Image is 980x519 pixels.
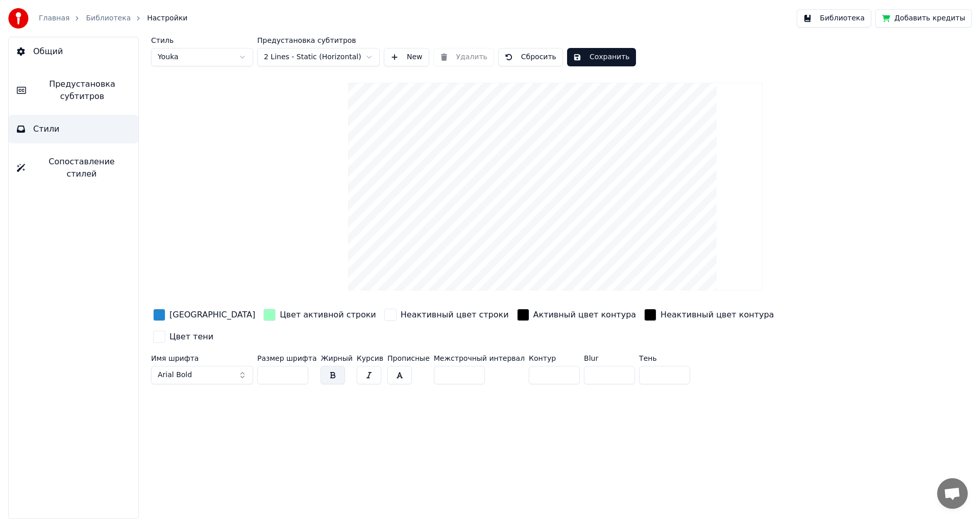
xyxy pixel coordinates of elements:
button: Активный цвет контура [515,307,639,323]
button: Стили [9,115,138,143]
button: Сбросить [498,48,563,66]
label: Контур [529,355,580,362]
div: Цвет активной строки [280,309,376,321]
button: New [384,48,429,66]
span: Сопоставление стилей [33,156,130,180]
nav: breadcrumb [39,13,187,23]
div: Неактивный цвет контура [660,309,774,321]
label: Имя шрифта [151,355,253,362]
button: Библиотека [797,9,871,28]
div: Открытый чат [937,478,968,509]
label: Blur [584,355,635,362]
div: Активный цвет контура [533,309,636,321]
span: Arial Bold [158,370,192,380]
button: Неактивный цвет строки [382,307,511,323]
button: Общий [9,37,138,66]
label: Курсив [357,355,383,362]
img: youka [8,8,29,29]
div: Неактивный цвет строки [401,309,509,321]
label: Предустановка субтитров [257,37,380,44]
button: Предустановка субтитров [9,70,138,111]
button: [GEOGRAPHIC_DATA] [151,307,257,323]
div: Цвет тени [169,331,213,343]
span: Настройки [147,13,187,23]
button: Сопоставление стилей [9,147,138,188]
span: Стили [33,123,60,135]
a: Библиотека [86,13,131,23]
label: Прописные [387,355,430,362]
span: Предустановка субтитров [34,78,130,103]
div: [GEOGRAPHIC_DATA] [169,309,255,321]
label: Тень [639,355,690,362]
a: Главная [39,13,69,23]
button: Неактивный цвет контура [642,307,776,323]
label: Межстрочный интервал [434,355,525,362]
button: Цвет тени [151,329,215,345]
label: Размер шрифта [257,355,316,362]
button: Цвет активной строки [261,307,378,323]
label: Жирный [321,355,352,362]
span: Общий [33,45,63,58]
button: Добавить кредиты [875,9,972,28]
label: Стиль [151,37,253,44]
button: Сохранить [567,48,636,66]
